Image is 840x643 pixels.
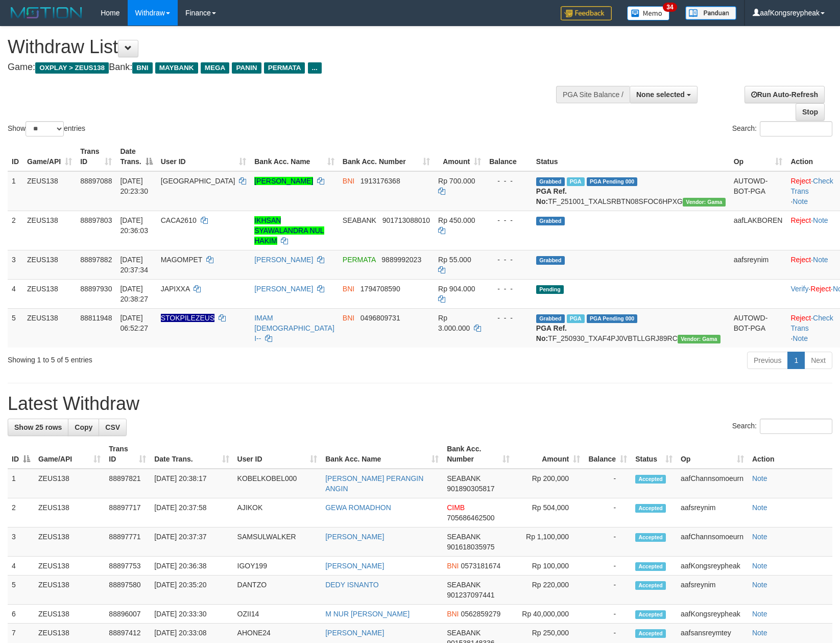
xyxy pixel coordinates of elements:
[730,211,787,250] td: aafLAKBOREN
[730,250,787,279] td: aafsreynim
[161,177,235,185] span: [GEOGRAPHIC_DATA]
[532,171,730,211] td: TF_251001_TXALSRBTN08SFOC6HPXG
[790,216,811,224] a: Reject
[438,177,475,185] span: Rp 700.000
[677,440,748,469] th: Op: activate to sort column ascending
[150,576,233,605] td: [DATE] 20:35:20
[23,211,76,250] td: ZEUS138
[233,557,322,576] td: IGOY199
[343,285,354,293] span: BNI
[264,62,305,74] span: PERMATA
[732,419,832,434] label: Search:
[630,86,698,103] button: None selected
[8,37,550,57] h1: Withdraw List
[438,285,475,293] span: Rp 904.000
[567,314,585,323] span: Marked by aafsreyleap
[678,335,721,343] span: Vendor URL: https://trx31.1velocity.biz
[461,562,500,570] span: Copy 0573181674 to clipboard
[532,308,730,348] td: TF_250930_TXAF4PJ0VBTLLGRJ89RC
[635,475,666,484] span: Accepted
[584,557,631,576] td: -
[438,256,471,264] span: Rp 55.000
[105,557,150,576] td: 88897753
[254,314,334,342] a: IMAM [DEMOGRAPHIC_DATA] I--
[80,285,112,293] span: 88897930
[161,256,202,264] span: MAGOMPET
[105,440,150,469] th: Trans ID: activate to sort column ascending
[26,121,64,136] select: Showentries
[685,6,736,20] img: panduan.png
[752,474,767,483] a: Note
[361,285,400,293] span: Copy 1794708590 to clipboard
[790,314,833,332] a: Check Trans
[34,440,105,469] th: Game/API: activate to sort column ascending
[796,103,825,121] a: Stop
[8,351,342,365] div: Showing 1 to 5 of 5 entries
[447,581,481,589] span: SEABANK
[567,177,585,186] span: Marked by aafpengsreynich
[233,527,322,557] td: SAMSULWALKER
[447,474,481,483] span: SEABANK
[447,514,494,522] span: Copy 705686462500 to clipboard
[8,121,85,136] label: Show entries
[8,498,34,527] td: 2
[8,527,34,557] td: 3
[161,314,215,322] span: Nama rekening ada tanda titik/strip, harap diedit
[587,177,638,186] span: PGA Pending
[587,314,638,323] span: PGA Pending
[99,419,127,436] a: CSV
[23,308,76,348] td: ZEUS138
[201,62,230,74] span: MEGA
[132,62,152,74] span: BNI
[150,557,233,576] td: [DATE] 20:36:38
[339,142,434,171] th: Bank Acc. Number: activate to sort column ascending
[308,62,322,74] span: ...
[34,469,105,498] td: ZEUS138
[536,285,564,294] span: Pending
[514,469,585,498] td: Rp 200,000
[677,557,748,576] td: aafKongsreypheak
[232,62,261,74] span: PANIN
[150,605,233,624] td: [DATE] 20:33:30
[514,557,585,576] td: Rp 100,000
[489,215,528,225] div: - - -
[34,498,105,527] td: ZEUS138
[438,216,475,224] span: Rp 450.000
[23,171,76,211] td: ZEUS138
[683,198,726,206] span: Vendor URL: https://trx31.1velocity.biz
[150,498,233,527] td: [DATE] 20:37:58
[447,485,494,493] span: Copy 901890305817 to clipboard
[80,314,112,322] span: 88811948
[730,171,787,211] td: AUTOWD-BOT-PGA
[68,419,99,436] a: Copy
[514,605,585,624] td: Rp 40,000,000
[461,610,500,618] span: Copy 0562859279 to clipboard
[150,527,233,557] td: [DATE] 20:37:37
[787,352,805,369] a: 1
[677,498,748,527] td: aafsreynim
[116,142,156,171] th: Date Trans.: activate to sort column descending
[120,285,148,303] span: [DATE] 20:38:27
[8,576,34,605] td: 5
[813,256,828,264] a: Note
[677,605,748,624] td: aafKongsreypheak
[677,576,748,605] td: aafsreynim
[584,498,631,527] td: -
[730,308,787,348] td: AUTOWD-BOT-PGA
[790,177,833,195] a: Check Trans
[233,605,322,624] td: OZII14
[752,562,767,570] a: Note
[677,469,748,498] td: aafChannsomoeurn
[34,557,105,576] td: ZEUS138
[447,610,459,618] span: BNI
[120,216,148,235] span: [DATE] 20:36:03
[752,533,767,541] a: Note
[105,527,150,557] td: 88897771
[233,498,322,527] td: AJIKOK
[8,171,23,211] td: 1
[254,177,313,185] a: [PERSON_NAME]
[8,394,832,414] h1: Latest Withdraw
[627,6,670,20] img: Button%20Memo.svg
[793,334,808,342] a: Note
[677,527,748,557] td: aafChannsomoeurn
